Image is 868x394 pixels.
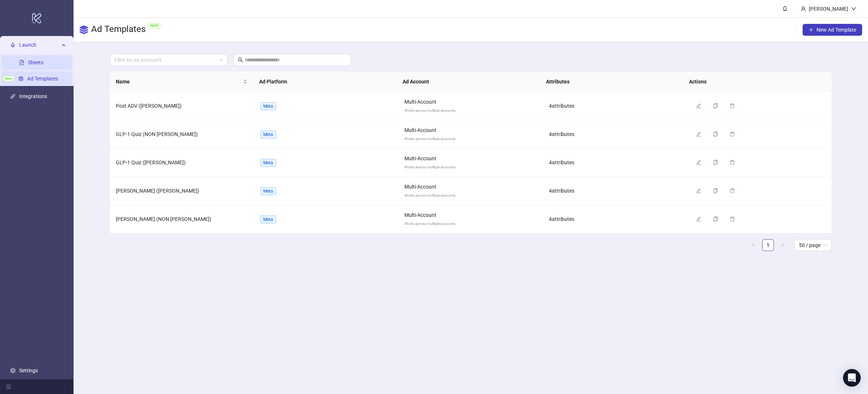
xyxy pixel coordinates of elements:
[781,243,785,247] span: right
[549,160,574,165] span: 4 attribute s
[693,186,707,195] button: Edit template
[730,132,735,137] span: delete
[683,72,826,92] th: Actions
[110,72,253,92] th: Name
[404,212,436,218] span: Multi-Account
[260,159,276,167] span: Meta
[801,6,806,11] span: user
[803,24,862,36] button: New Ad Template
[851,6,856,11] span: down
[549,216,574,222] span: 4 attribute s
[710,101,724,110] button: Duplicate template
[782,6,787,11] span: bell
[777,239,789,251] li: Next Page
[116,131,198,137] span: GLP-1 Quiz (NON [PERSON_NAME])
[727,158,741,167] button: Delete template
[404,193,456,197] span: Works across multiple accounts
[727,215,741,223] button: Delete template
[808,27,814,32] span: plus
[28,60,43,65] a: Sheets
[727,101,741,110] button: Delete template
[27,76,58,82] a: Ad Templates
[710,158,724,167] button: Duplicate template
[404,165,456,169] span: Works across multiple accounts
[727,186,741,195] button: Delete template
[693,215,707,223] button: Edit template
[843,369,861,387] div: Open Intercom Messenger
[79,25,88,34] svg: ad template
[91,24,163,36] h3: Ad Templates
[710,130,724,139] button: Duplicate template
[404,184,436,190] span: Multi-Account
[10,42,15,47] span: rocket
[404,222,456,226] span: Works across multiple accounts
[696,103,701,108] span: edit
[260,215,276,223] span: Meta
[777,239,789,251] button: right
[747,239,759,251] button: left
[6,384,11,389] span: menu-fold
[116,160,186,165] span: GLP-1 Quiz ([PERSON_NAME])
[713,216,718,222] span: copy
[260,102,276,110] span: Meta
[696,188,701,193] span: edit
[730,103,735,108] span: delete
[260,130,276,139] span: Meta
[730,188,735,193] span: delete
[794,239,832,251] div: Page Size
[404,137,456,141] span: Works across multiple accounts
[693,101,707,110] button: Edit template
[238,57,243,62] span: search
[19,93,47,99] a: Integrations
[751,243,756,247] span: left
[19,368,38,373] a: Settings
[549,131,574,137] span: 4 attribute s
[713,132,718,137] span: copy
[696,160,701,165] span: edit
[397,72,540,92] th: Ad Account
[817,27,856,33] span: New Ad Template
[696,132,701,137] span: edit
[713,103,718,108] span: copy
[696,216,701,222] span: edit
[116,78,242,86] span: Name
[730,216,735,222] span: delete
[404,127,436,133] span: Multi-Account
[253,72,397,92] th: Ad Platform
[693,130,707,139] button: Edit template
[549,188,574,194] span: 4 attribute s
[260,187,276,195] span: Meta
[762,239,774,251] li: 1
[540,72,683,92] th: Attributes
[116,188,199,194] span: [PERSON_NAME] ([PERSON_NAME])
[116,103,182,109] span: Post ADV ([PERSON_NAME])
[149,23,160,29] span: NEW
[713,188,718,193] span: copy
[404,155,436,161] span: Multi-Account
[799,240,827,251] span: 50 / page
[762,240,774,251] a: 1
[710,215,724,223] button: Duplicate template
[806,5,851,13] div: [PERSON_NAME]
[710,186,724,195] button: Duplicate template
[727,130,741,139] button: Delete template
[747,239,759,251] li: Previous Page
[693,158,707,167] button: Edit template
[404,108,456,112] span: Works across multiple accounts
[730,160,735,165] span: delete
[116,216,211,222] span: [PERSON_NAME] (NON [PERSON_NAME])
[713,160,718,165] span: copy
[549,103,574,109] span: 4 attribute s
[404,99,436,105] span: Multi-Account
[19,37,60,52] span: Launch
